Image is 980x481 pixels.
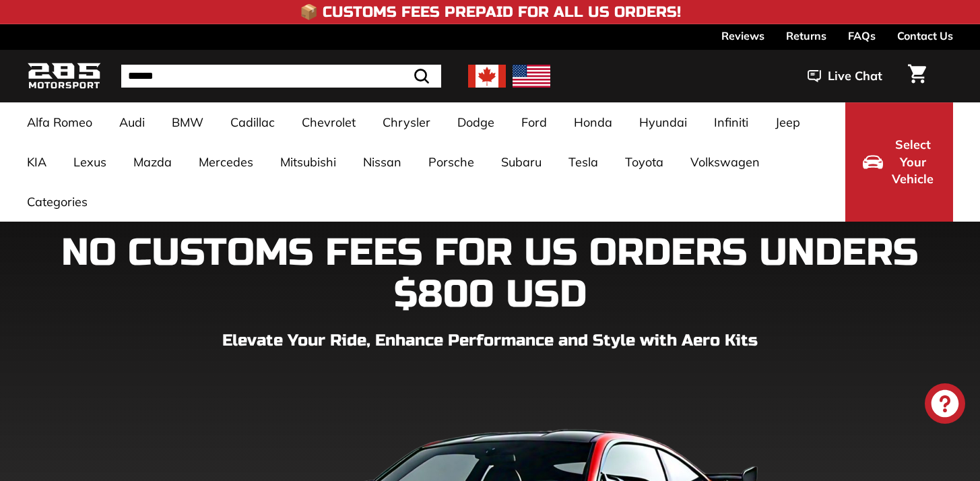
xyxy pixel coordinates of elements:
a: Tesla [555,142,612,182]
span: Live Chat [828,67,882,85]
a: Mercedes [185,142,267,182]
a: Jeep [762,102,814,142]
input: Search [121,65,441,88]
a: Mitsubishi [267,142,350,182]
a: Ford [508,102,560,142]
a: FAQs [848,24,876,47]
inbox-online-store-chat: Shopify online store chat [921,383,969,427]
a: Nissan [350,142,415,182]
a: Hyundai [626,102,700,142]
a: Lexus [60,142,120,182]
a: Honda [560,102,626,142]
a: KIA [13,142,60,182]
a: Reviews [721,24,764,47]
a: Dodge [444,102,508,142]
a: Chrysler [369,102,444,142]
a: Audi [106,102,158,142]
h1: NO CUSTOMS FEES FOR US ORDERS UNDERS $800 USD [27,232,953,315]
a: Categories [13,182,101,222]
a: Chevrolet [288,102,369,142]
a: Volkswagen [677,142,773,182]
p: Elevate Your Ride, Enhance Performance and Style with Aero Kits [27,329,953,353]
a: Mazda [120,142,185,182]
a: Toyota [612,142,677,182]
a: Cart [900,53,934,99]
a: Cadillac [217,102,288,142]
h4: 📦 Customs Fees Prepaid for All US Orders! [300,4,681,20]
a: BMW [158,102,217,142]
a: Contact Us [897,24,953,47]
a: Porsche [415,142,488,182]
button: Live Chat [790,59,900,93]
span: Select Your Vehicle [890,136,936,188]
a: Infiniti [700,102,762,142]
a: Subaru [488,142,555,182]
a: Returns [786,24,826,47]
img: Logo_285_Motorsport_areodynamics_components [27,61,101,92]
a: Alfa Romeo [13,102,106,142]
button: Select Your Vehicle [845,102,953,222]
